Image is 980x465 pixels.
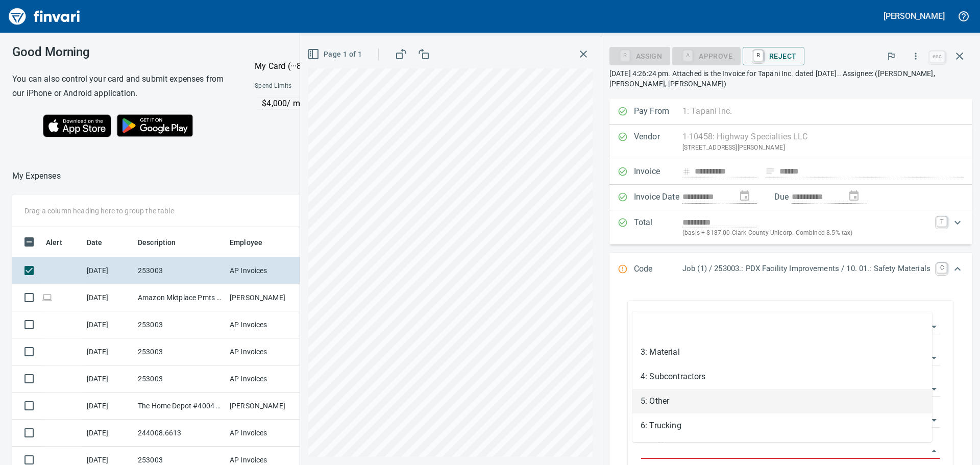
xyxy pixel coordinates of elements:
[83,257,134,284] td: [DATE]
[83,420,134,447] td: [DATE]
[927,413,941,427] button: Open
[24,206,174,216] p: Drag a column heading here to group the table
[134,338,226,365] td: 253003
[83,338,134,365] td: [DATE]
[46,236,76,249] span: Alert
[83,393,134,420] td: [DATE]
[43,114,111,137] img: Download on the App Store
[904,45,927,67] button: More
[632,389,932,413] li: 5: Other
[226,257,302,284] td: AP Invoices
[634,216,682,238] p: Total
[12,170,61,182] nav: breadcrumb
[927,351,941,365] button: Open
[753,50,763,61] a: R
[927,44,972,68] span: Close invoice
[226,311,302,338] td: AP Invoices
[226,365,302,393] td: AP Invoices
[226,420,302,447] td: AP Invoices
[751,47,796,65] span: Reject
[134,257,226,284] td: 253003
[12,45,229,59] h3: Good Morning
[937,263,947,273] a: C
[609,253,972,286] div: Expand
[12,170,61,182] p: My Expenses
[743,47,804,65] button: RReject
[682,228,930,238] p: (basis + $187.00 Clark County Unicorp. Combined 8.5% tax)
[929,51,945,62] a: esc
[632,340,932,364] li: 3: Material
[927,382,941,396] button: Open
[134,420,226,447] td: 244008.6613
[682,263,930,275] p: Job (1) / 253003.: PDX Facility Improvements / 10. 01.: Safety Materials
[609,51,670,60] div: Assign
[609,68,972,89] p: [DATE] 4:26:24 pm. Attached is the Invoice for Tapani Inc. dated [DATE].. Assignee: ([PERSON_NAME...
[937,216,947,227] a: T
[111,109,199,142] img: Get it on Google Play
[632,364,932,389] li: 4: Subcontractors
[880,45,902,67] button: Flag
[138,236,176,249] span: Description
[255,81,380,91] span: Spend Limits
[42,294,53,301] span: Online transaction
[226,338,302,365] td: AP Invoices
[881,8,947,24] button: [PERSON_NAME]
[226,284,302,311] td: [PERSON_NAME]
[262,97,469,110] p: $4,000 / month
[134,311,226,338] td: 253003
[134,365,226,393] td: 253003
[230,236,276,249] span: Employee
[83,311,134,338] td: [DATE]
[884,11,945,21] h5: [PERSON_NAME]
[927,444,941,458] button: Close
[134,284,226,311] td: Amazon Mktplace Pmts [DOMAIN_NAME][URL] WA
[83,284,134,311] td: [DATE]
[927,320,941,334] button: Open
[83,365,134,393] td: [DATE]
[609,210,972,244] div: Expand
[634,263,682,276] p: Code
[6,4,83,29] img: Finvari
[632,413,932,438] li: 6: Trucking
[230,236,262,249] span: Employee
[87,236,116,249] span: Date
[255,60,331,72] p: My Card (···8711)
[46,236,62,249] span: Alert
[226,393,302,420] td: [PERSON_NAME]
[309,48,362,61] span: Page 1 of 1
[138,236,189,249] span: Description
[247,110,470,120] p: Online allowed
[672,51,741,60] div: Cost Type required
[134,393,226,420] td: The Home Depot #4004 [GEOGRAPHIC_DATA] OR
[12,72,229,101] h6: You can also control your card and submit expenses from our iPhone or Android application.
[87,236,103,249] span: Date
[305,45,366,64] button: Page 1 of 1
